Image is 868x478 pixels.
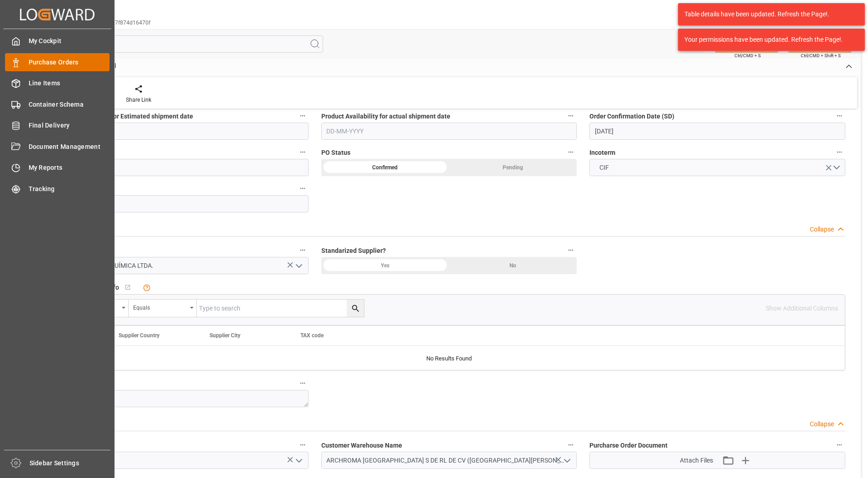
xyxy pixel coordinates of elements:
div: Pending [449,159,577,176]
span: Standarized Supplier? [321,246,386,256]
div: Collapse [810,225,834,234]
button: Order Confirmation Date (SD) [833,110,845,122]
div: Collapse [810,419,834,429]
button: open menu [129,300,197,317]
button: Incoterm [833,146,845,158]
button: Regimen [297,439,309,451]
button: City [297,377,309,389]
span: Line Items [29,79,110,88]
span: Supplier Country [119,332,160,339]
span: Ctrl/CMD + Shift + S [801,52,841,59]
button: open menu [560,453,574,468]
span: Final Delivery [29,121,110,130]
span: My Cockpit [29,36,110,46]
span: Container Schema [29,100,110,109]
a: Line Items [5,74,110,92]
div: Table details have been updated. Refresh the Page!. [684,10,852,19]
div: Your permissions have been updated. Refresh the Page!. [684,35,852,44]
button: Product Availability for Estimated shipment date [297,110,309,122]
span: Document Management [29,142,110,152]
div: Equals [133,301,187,312]
a: Container Schema [5,95,110,113]
span: Purcharse Order Document [589,441,668,450]
a: Final Delivery [5,117,110,134]
button: PO Status [565,146,577,158]
a: My Cockpit [5,32,110,50]
input: DD-MM-YYYY [321,123,577,140]
span: Supplier City [210,332,240,339]
button: search button [347,300,364,317]
button: open menu [291,259,305,273]
span: Product Availability for actual shipment date [321,112,450,121]
span: Purchase Orders [29,58,110,67]
span: Attach Files [680,456,713,465]
a: Tracking [5,180,110,197]
div: Confirmed [321,159,449,176]
input: DD-MM-YYYY [53,159,309,176]
div: Share Link [126,96,151,104]
a: My Reports [5,159,110,177]
input: enter supplier [53,257,309,274]
button: Customer Warehouse Name [565,439,577,451]
button: Supplier Name [297,244,309,256]
div: Yes [321,257,449,274]
a: Document Management [5,138,110,155]
input: Type to search [197,300,364,317]
button: Req Arrival Date (AD) [297,146,309,158]
button: open menu [589,159,845,176]
a: Purchase Orders [5,53,110,71]
span: Order Confirmation Date (SD) [589,112,674,121]
span: My Reports [29,163,110,172]
input: Search Fields [42,35,323,53]
span: Tracking [29,184,110,194]
input: enter warehouse [321,452,577,469]
button: open menu [291,453,305,468]
div: No [449,257,577,274]
input: DD-MM-YYYY [589,123,845,140]
button: Product Availability for actual shipment date [565,110,577,122]
span: CIF [595,163,614,172]
input: DD-MM-YYYY [53,123,309,140]
button: Center ID [297,182,309,194]
span: Customer Warehouse Name [321,441,402,450]
span: Sidebar Settings [30,458,111,468]
span: Incoterm [589,148,615,158]
button: Purcharse Order Document [833,439,845,451]
span: TAX code [300,332,324,339]
span: Product Availability for Estimated shipment date [53,112,193,121]
span: PO Status [321,148,350,158]
span: Ctrl/CMD + S [734,52,761,59]
button: Standarized Supplier? [565,244,577,256]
